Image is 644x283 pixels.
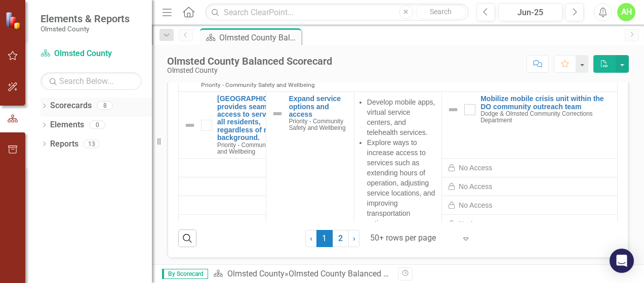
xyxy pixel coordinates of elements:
[89,121,105,129] div: 0
[41,72,142,90] input: Search Below...
[97,102,113,110] div: 8
[316,230,333,247] span: 1
[167,56,332,67] div: Olmsted County Balanced Scorecard
[416,5,466,19] button: Search
[498,3,562,21] button: Jun-25
[50,119,84,131] a: Elements
[205,4,469,21] input: Search ClearPoint...
[459,200,492,210] div: No Access
[617,3,635,21] button: AH
[50,100,92,112] a: Scorecards
[217,141,291,155] span: Priority - Community Safety and Wellbeing
[610,249,634,273] div: Open Intercom Messenger
[41,48,142,60] a: Olmsted County
[353,233,355,243] span: ›
[459,219,492,229] div: No Access
[213,268,390,280] div: »
[367,97,436,137] li: Develop mobile apps, virtual service centers, and telehealth services.
[217,95,293,141] a: [GEOGRAPHIC_DATA] provides seamless access to services for all residents, regardless of need or b...
[459,163,492,173] div: No Access
[227,269,285,278] a: Olmsted County
[201,81,315,88] span: Priority - Community Safety and Wellbeing
[184,119,196,131] img: Not Defined
[333,230,349,247] a: 2
[289,269,419,278] div: Olmsted County Balanced Scorecard
[367,137,436,228] li: Explore ways to increase access to services such as extending hours of operation, adjusting servi...
[442,92,618,159] td: Double-Click to Edit Right Click for Context Menu
[480,95,612,111] a: Mobilize mobile crisis unit within the DO community outreach team
[167,67,332,74] div: Olmsted County
[5,12,23,29] img: ClearPoint Strategy
[219,31,299,44] div: Olmsted County Balanced Scorecard
[84,139,100,148] div: 13
[502,7,559,19] div: Jun-25
[447,104,459,116] img: Not Defined
[289,118,345,131] span: Priority - Community Safety and Wellbeing
[289,95,348,118] a: Expand service options and access
[480,110,592,124] span: Dodge & Olmsted Community Corrections Department
[430,8,452,16] span: Search
[271,108,284,120] img: Not Defined
[459,181,492,192] div: No Access
[50,138,78,150] a: Reports
[310,233,312,243] span: ‹
[41,13,130,25] span: Elements & Reports
[41,25,130,33] small: Olmsted County
[162,269,208,279] span: By Scorecard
